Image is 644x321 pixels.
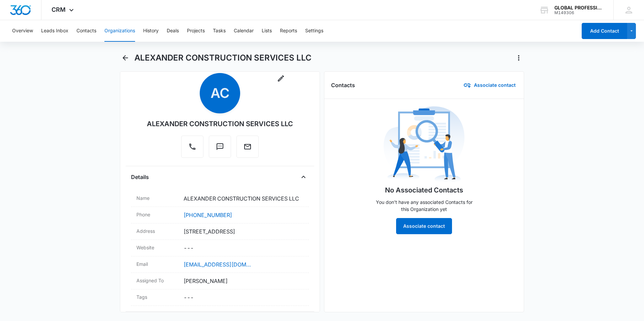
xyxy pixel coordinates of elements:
[136,244,178,251] dt: Website
[136,227,178,235] dt: Address
[184,260,251,269] a: [EMAIL_ADDRESS][DOMAIN_NAME]
[136,211,178,218] dt: Phone
[554,10,604,15] div: account id
[181,146,203,152] a: Phone
[298,172,309,182] button: Close
[384,104,464,185] img: No Data
[131,223,309,240] div: Address[STREET_ADDRESS]
[236,136,259,158] button: Email
[131,207,309,223] div: Phone[PHONE_NUMBER]
[184,277,303,285] dd: [PERSON_NAME]
[131,289,309,306] div: Tags---
[147,119,293,129] div: ALEXANDER CONSTRUCTION SERVICES LLC
[41,20,68,42] button: Leads Inbox
[76,20,96,42] button: Contacts
[513,52,524,63] button: Actions
[131,240,309,256] div: Website---
[131,256,309,273] div: Email[EMAIL_ADDRESS][DOMAIN_NAME]
[184,227,303,236] dd: [STREET_ADDRESS]
[187,20,205,42] button: Projects
[143,20,159,42] button: History
[209,136,231,158] button: Text
[184,194,303,203] dd: ALEXANDER CONSTRUCTION SERVICES LLC
[209,146,231,152] a: Text
[385,185,463,195] h1: No Associated Contacts
[167,20,179,42] button: Deals
[52,6,66,13] span: CRM
[331,81,355,89] h3: Contacts
[396,218,452,234] button: Associate contact
[181,136,203,158] button: Phone
[374,199,475,213] p: You don’t have any associated Contacts for this Organization yet
[554,5,604,10] div: account name
[136,277,178,284] dt: Assigned To
[131,173,149,181] h4: Details
[134,53,312,63] h1: ALEXANDER CONSTRUCTION SERVICES LLC
[120,52,130,63] button: Back
[131,190,309,207] div: NameALEXANDER CONSTRUCTION SERVICES LLC
[280,20,297,42] button: Reports
[582,23,627,39] button: Add Contact
[184,211,232,219] a: [PHONE_NUMBER]
[184,293,303,301] dd: ---
[136,260,178,267] dt: Email
[136,194,178,202] dt: Name
[213,20,226,42] button: Tasks
[104,20,135,42] button: Organizations
[305,20,323,42] button: Settings
[12,20,33,42] button: Overview
[184,244,303,252] dd: ---
[458,77,517,93] button: Associate contact
[131,273,309,289] div: Assigned To[PERSON_NAME]
[236,146,259,152] a: Email
[234,20,254,42] button: Calendar
[262,20,272,42] button: Lists
[200,73,240,113] span: AC
[136,293,178,300] dt: Tags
